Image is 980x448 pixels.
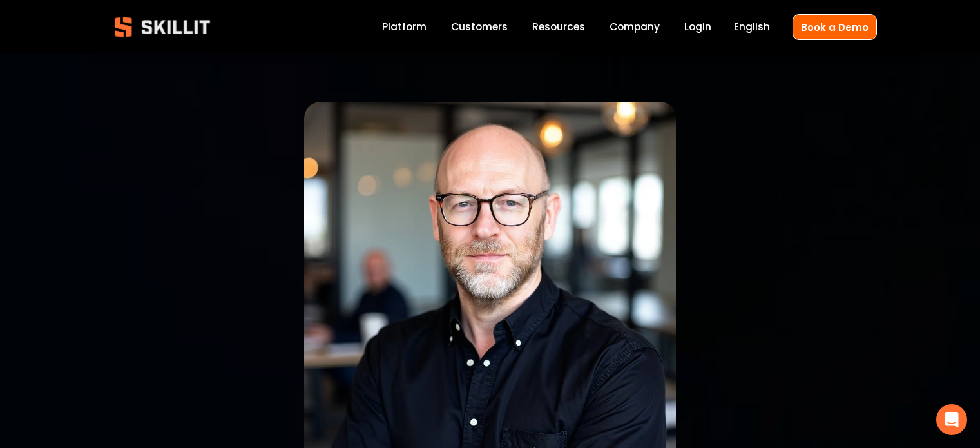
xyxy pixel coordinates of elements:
[532,19,585,36] a: folder dropdown
[793,14,877,39] a: Book a Demo
[610,19,660,36] a: Company
[684,19,711,36] a: Login
[382,19,427,36] a: Platform
[734,19,770,34] span: English
[734,19,770,36] div: language picker
[936,404,967,435] div: Open Intercom Messenger
[532,19,585,34] span: Resources
[104,8,221,46] img: Skillit
[451,19,508,36] a: Customers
